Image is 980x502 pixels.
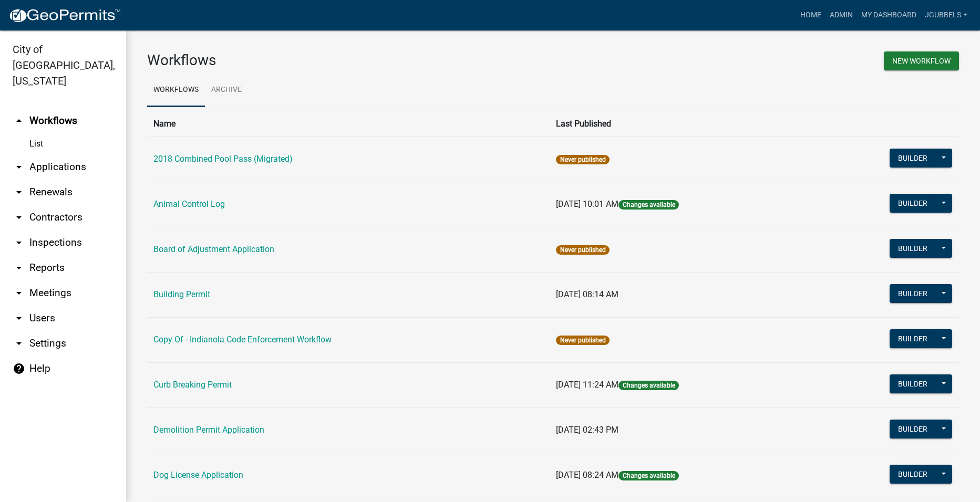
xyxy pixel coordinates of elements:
i: arrow_drop_down [13,186,25,198]
button: Builder [890,239,936,258]
a: Home [796,5,826,25]
i: arrow_drop_down [13,161,25,173]
a: Demolition Permit Application [153,425,264,435]
a: Workflows [147,74,205,107]
a: 2018 Combined Pool Pass (Migrated) [153,154,293,164]
button: New Workflow [884,51,959,70]
a: Admin [826,5,857,25]
i: arrow_drop_up [13,114,25,127]
button: Builder [890,374,936,393]
button: Builder [890,194,936,213]
i: arrow_drop_down [13,287,25,299]
a: My Dashboard [857,5,921,25]
a: Copy Of - Indianola Code Enforcement Workflow [153,334,332,344]
a: Board of Adjustment Application [153,244,274,254]
h3: Workflows [147,51,545,69]
a: Dog License Application [153,470,243,480]
a: Animal Control Log [153,199,225,209]
span: Changes available [618,381,678,390]
span: Never published [556,155,609,164]
span: [DATE] 08:14 AM [556,289,618,299]
span: [DATE] 11:24 AM [556,380,618,390]
span: Never published [556,336,609,345]
span: Never published [556,245,609,255]
th: Last Published [550,111,811,137]
span: Changes available [618,471,678,480]
i: arrow_drop_down [13,337,25,350]
span: [DATE] 02:43 PM [556,425,618,435]
span: [DATE] 10:01 AM [556,199,618,209]
button: Builder [890,329,936,348]
button: Builder [890,149,936,168]
a: Curb Breaking Permit [153,380,232,390]
a: jgubbels [921,5,972,25]
a: Archive [205,74,248,107]
i: arrow_drop_down [13,236,25,249]
button: Builder [890,465,936,484]
span: [DATE] 08:24 AM [556,470,618,480]
span: Changes available [618,200,678,210]
i: arrow_drop_down [13,262,25,274]
th: Name [147,111,550,137]
button: Builder [890,420,936,438]
i: arrow_drop_down [13,211,25,224]
a: Building Permit [153,289,210,299]
button: Builder [890,284,936,303]
i: help [13,362,25,375]
i: arrow_drop_down [13,312,25,325]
